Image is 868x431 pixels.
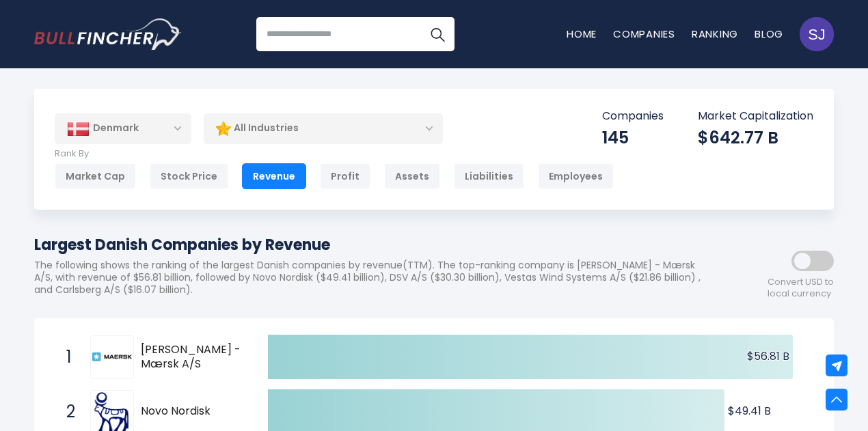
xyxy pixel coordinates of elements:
[747,348,789,364] text: $56.81 B
[384,163,440,189] div: Assets
[55,148,614,160] p: Rank By
[55,113,191,143] div: Denmark
[141,404,244,419] span: Novo Nordisk
[34,18,182,50] img: Bullfincher logo
[692,27,738,41] a: Ranking
[34,259,711,296] p: The following shows the ranking of the largest Danish companies by revenue(TTM). The top-ranking ...
[242,163,306,189] div: Revenue
[141,343,244,372] span: [PERSON_NAME] - Mærsk A/S
[602,127,664,148] div: 145
[755,27,783,41] a: Blog
[59,346,73,369] span: 1
[613,27,675,41] a: Companies
[567,27,597,41] a: Home
[420,17,455,51] button: Search
[34,234,711,256] h1: Largest Danish Companies by Revenue
[728,403,771,419] text: $49.41 B
[768,277,834,300] span: Convert USD to local currency
[602,109,664,124] p: Companies
[698,127,813,148] div: $642.77 B
[59,400,73,423] span: 2
[92,352,132,361] img: A.P. Møller - Mærsk A/S
[34,18,181,50] a: Go to homepage
[538,163,614,189] div: Employees
[320,163,370,189] div: Profit
[698,109,813,124] p: Market Capitalization
[55,163,136,189] div: Market Cap
[454,163,524,189] div: Liabilities
[204,113,443,144] div: All Industries
[150,163,228,189] div: Stock Price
